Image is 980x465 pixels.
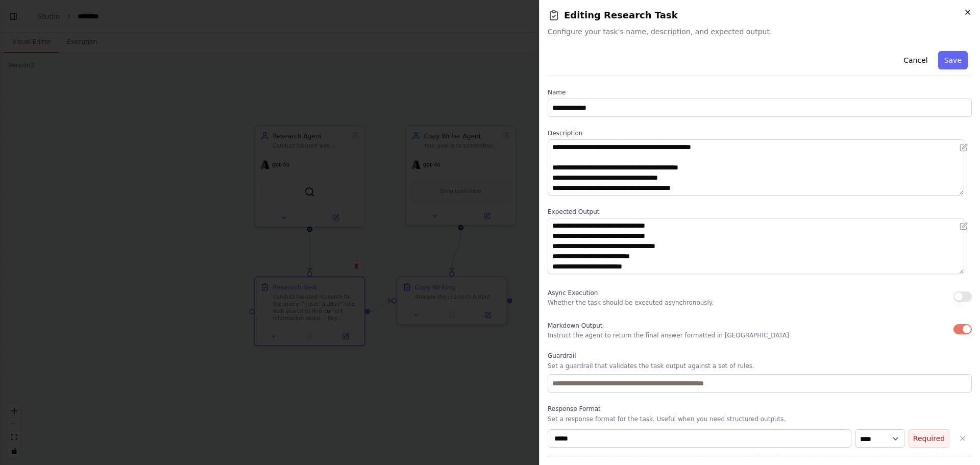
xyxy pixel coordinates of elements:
[548,405,972,413] label: Response Format
[548,208,972,216] label: Expected Output
[897,51,934,69] button: Cancel
[548,27,972,37] span: Configure your task's name, description, and expected output.
[548,352,972,360] label: Guardrail
[548,129,972,137] label: Description
[548,331,789,339] p: Instruct the agent to return the final answer formatted in [GEOGRAPHIC_DATA]
[548,415,972,423] p: Set a response format for the task. Useful when you need structured outputs.
[548,299,714,307] p: Whether the task should be executed asynchronously.
[958,141,970,154] button: Open in editor
[548,8,972,22] h2: Editing Research Task
[548,289,598,297] span: Async Execution
[909,429,949,448] button: Required
[938,51,968,69] button: Save
[548,88,972,96] label: Name
[953,429,972,448] button: Delete topic
[958,220,970,232] button: Open in editor
[548,322,602,329] span: Markdown Output
[548,362,972,370] p: Set a guardrail that validates the task output against a set of rules.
